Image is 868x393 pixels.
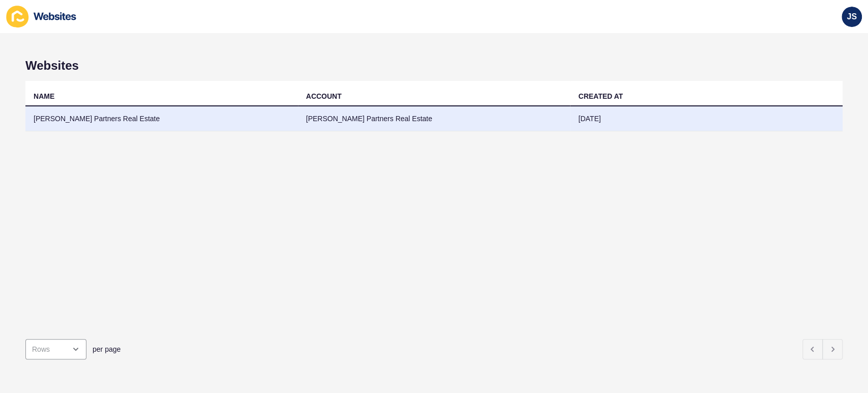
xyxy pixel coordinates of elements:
div: open menu [25,339,86,359]
div: NAME [34,91,54,101]
div: CREATED AT [578,91,623,101]
span: per page [93,344,121,354]
td: [DATE] [570,106,843,131]
div: ACCOUNT [306,91,342,101]
td: [PERSON_NAME] Partners Real Estate [298,106,571,131]
td: [PERSON_NAME] Partners Real Estate [25,106,298,131]
span: JS [847,12,857,22]
h1: Websites [25,59,843,73]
